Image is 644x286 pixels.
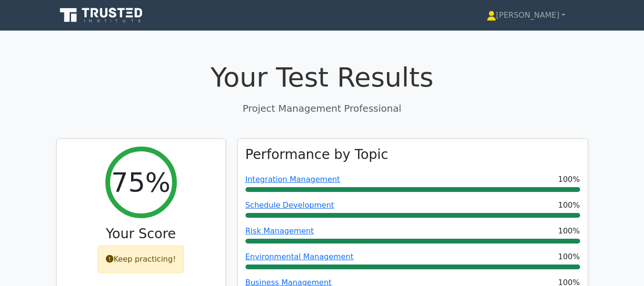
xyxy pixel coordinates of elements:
[558,200,580,211] span: 100%
[245,147,388,163] h3: Performance by Topic
[111,166,170,198] h2: 75%
[558,225,580,237] span: 100%
[245,252,354,261] a: Environmental Management
[245,201,334,210] a: Schedule Development
[56,61,588,93] h1: Your Test Results
[464,6,588,25] a: [PERSON_NAME]
[64,226,218,242] h3: Your Score
[558,251,580,263] span: 100%
[56,101,588,116] p: Project Management Professional
[245,175,340,184] a: Integration Management
[558,174,580,185] span: 100%
[98,245,184,273] div: Keep practicing!
[245,226,314,235] a: Risk Management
